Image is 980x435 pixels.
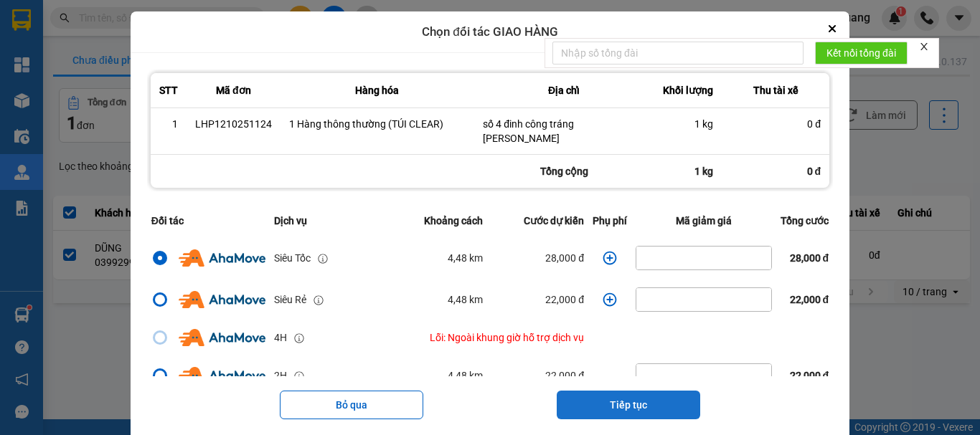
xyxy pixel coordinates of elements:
[387,237,487,279] td: 4,48 km
[487,204,588,237] th: Cước dự kiến
[662,117,713,131] div: 1 kg
[179,249,265,267] img: Ahamove
[483,82,645,99] div: Địa chỉ
[195,82,272,99] div: Mã đơn
[274,250,311,266] div: Siêu Tốc
[824,20,841,37] button: Close
[289,82,466,99] div: Hàng hóa
[387,279,487,320] td: 4,48 km
[552,42,804,64] input: Nhập số tổng đài
[179,367,265,384] img: Ahamove
[790,252,829,264] span: 28,000 đ
[487,237,588,279] td: 28,000 đ
[631,204,776,237] th: Mã giảm giá
[131,11,849,53] div: Chọn đối tác GIAO HÀNG
[826,45,896,61] span: Kết nối tổng đài
[730,117,821,131] div: 0 đ
[270,204,387,237] th: Dịch vụ
[557,391,700,419] button: Tiếp tục
[730,82,821,99] div: Thu tài xế
[487,279,588,320] td: 22,000 đ
[790,370,829,381] span: 22,000 đ
[919,42,929,52] span: close
[147,204,270,237] th: Đối tác
[274,368,287,383] div: 2H
[274,292,306,307] div: Siêu Rẻ
[274,330,287,345] div: 4H
[487,355,588,396] td: 22,000 đ
[588,204,631,237] th: Phụ phí
[790,294,829,305] span: 22,000 đ
[159,117,178,131] div: 1
[179,329,265,346] img: Ahamove
[662,82,713,99] div: Khối lượng
[179,291,265,308] img: Ahamove
[387,204,487,237] th: Khoảng cách
[392,330,584,345] div: Lỗi: Ngoài khung giờ hỗ trợ dịch vụ
[776,204,833,237] th: Tổng cước
[815,42,908,64] button: Kết nối tổng đài
[387,355,487,396] td: 4,48 km
[474,155,654,188] div: Tổng cộng
[289,117,466,131] div: 1 Hàng thông thường (TÚI CLEAR)
[280,391,423,419] button: Bỏ qua
[654,155,722,188] div: 1 kg
[159,82,178,99] div: STT
[483,117,645,145] div: số 4 đinh công tráng [PERSON_NAME]
[722,155,829,188] div: 0 đ
[195,117,272,131] div: LHP1210251124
